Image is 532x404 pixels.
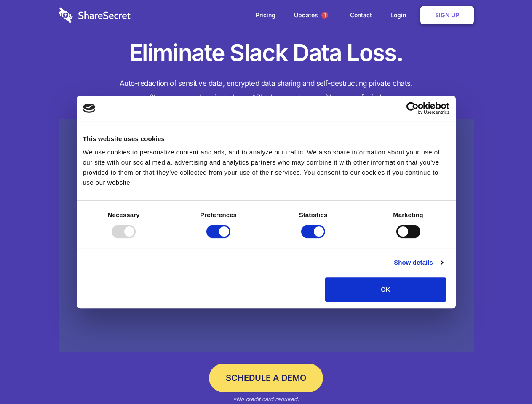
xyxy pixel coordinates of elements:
strong: Preferences [200,211,237,218]
div: This website uses cookies [83,134,449,144]
a: Schedule a Demo [209,364,323,392]
a: Wistia video thumbnail [59,119,474,352]
div: We use cookies to personalize content and ads, and to analyze our traffic. We also share informat... [83,147,449,188]
a: Usercentrics Cookiebot - opens in a new window [376,102,449,114]
strong: Statistics [299,211,328,218]
img: logo [83,104,96,113]
img: logo-wordmark-white-trans-d4663122ce5f474addd5e946df7df03e33cb6a1c49d2221995e7729f52c070b2.svg [59,7,131,23]
em: *No credit card required. [233,396,299,402]
strong: Marketing [393,211,423,218]
h4: Auto-redaction of sensitive data, encrypted data sharing and self-destructing private chats. Shar... [59,77,474,104]
span: 1 [321,12,328,19]
a: Show details [394,258,443,268]
a: Sign Up [420,6,474,24]
strong: Necessary [108,211,140,218]
a: Login [382,2,419,28]
a: Pricing [247,2,284,28]
h1: Eliminate Slack Data Loss. [59,38,474,68]
button: OK [325,277,446,302]
a: Contact [342,2,380,28]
